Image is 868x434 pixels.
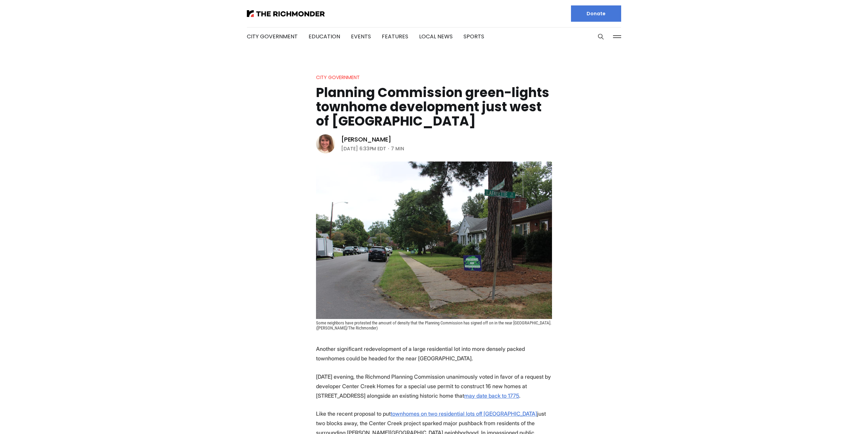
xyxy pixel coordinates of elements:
[391,410,537,417] a: townhomes on two residential lots off [GEOGRAPHIC_DATA]
[463,33,484,40] a: Sports
[351,33,371,40] a: Events
[316,320,552,331] span: Some neighbors have protested the amount of density that the Planning Commission has signed off o...
[247,33,298,40] a: City Government
[419,33,453,40] a: Local News
[316,344,552,363] p: Another significant redevelopment of a large residential lot into more densely packed townhomes c...
[391,145,404,153] span: 7 min
[316,134,335,153] img: Sarah Vogelsong
[571,5,621,22] a: Donate
[309,33,340,40] a: Education
[316,74,360,81] a: City Government
[316,162,552,319] img: Planning Commission green-lights townhome development just west of Carytown
[596,32,606,42] button: Search this site
[341,135,391,144] a: [PERSON_NAME]
[247,10,325,17] img: The Richmonder
[811,401,868,434] iframe: portal-trigger
[382,33,408,40] a: Features
[316,86,552,128] h1: Planning Commission green-lights townhome development just west of [GEOGRAPHIC_DATA]
[464,392,519,399] a: may date back to 1775
[316,372,552,400] p: [DATE] evening, the Richmond Planning Commission unanimously voted in favor of a request by devel...
[341,145,386,153] time: [DATE] 6:33PM EDT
